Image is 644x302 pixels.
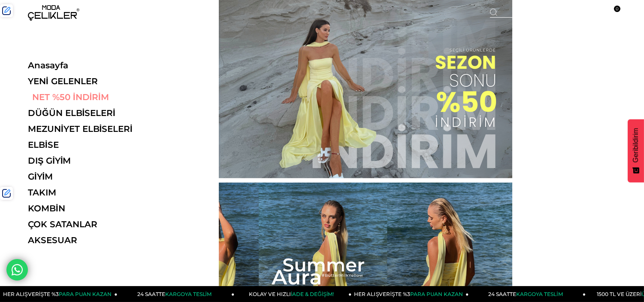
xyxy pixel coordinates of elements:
a: 24 SAATTEKARGOYA TESLİM [469,286,586,302]
a: AKSESUAR [28,235,146,245]
span: KARGOYA TESLİM [165,291,212,297]
span: 0 [614,6,620,12]
a: ELBİSE [28,140,146,150]
span: PARA PUAN KAZAN [59,291,112,297]
span: İADE & DEĞİŞİM! [291,291,334,297]
a: NET %50 İNDİRİM [28,92,146,102]
a: TAKIM [28,187,146,198]
a: YENİ GELENLER [28,76,146,86]
a: Anasayfa [28,60,146,70]
a: ÇOK SATANLAR [28,219,146,229]
span: Geribildirim [632,128,640,163]
span: PARA PUAN KAZAN [410,291,463,297]
a: HER ALIŞVERİŞTE %3PARA PUAN KAZAN [351,286,469,302]
button: Geribildirim - Show survey [628,119,644,183]
a: MEZUNİYET ELBİSELERİ [28,124,146,134]
a: KOLAY VE HIZLIİADE & DEĞİŞİM! [234,286,351,302]
a: DIŞ GİYİM [28,156,146,166]
a: 24 SAATTEKARGOYA TESLİM [117,286,234,302]
a: DÜĞÜN ELBİSELERİ [28,108,146,118]
img: logo [28,5,79,21]
span: KARGOYA TESLİM [516,291,562,297]
a: HER ALIŞVERİŞTE %3PARA PUAN KAZAN [0,286,118,302]
a: KOMBİN [28,203,146,214]
a: GİYİM [28,171,146,182]
a: 0 [610,10,616,16]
